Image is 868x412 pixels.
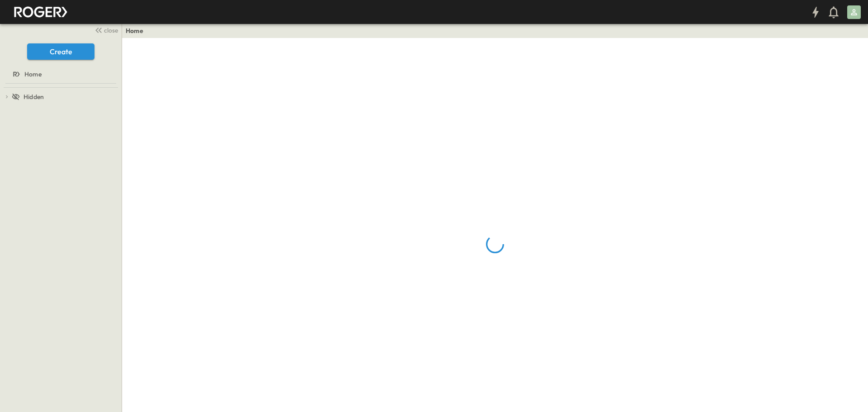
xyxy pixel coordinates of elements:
[27,43,94,60] button: Create
[24,70,42,79] span: Home
[126,26,143,35] a: Home
[126,26,149,35] nav: breadcrumbs
[2,68,118,81] a: Home
[104,26,118,35] span: close
[91,24,120,36] button: close
[24,92,44,101] span: Hidden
